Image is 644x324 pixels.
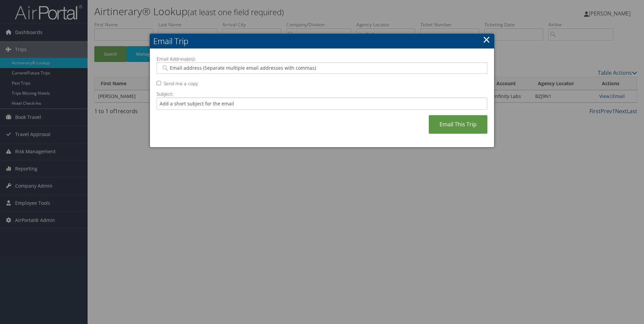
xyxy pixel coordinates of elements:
label: Send me a copy [164,80,198,87]
h2: Email Trip [150,34,494,48]
label: Subject: [157,91,487,97]
a: × [483,33,490,46]
input: Email address (Separate multiple email addresses with commas) [161,65,483,71]
label: Email Address(es): [157,56,487,62]
a: Email This Trip [429,115,487,134]
input: Add a short subject for the email [157,97,487,110]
